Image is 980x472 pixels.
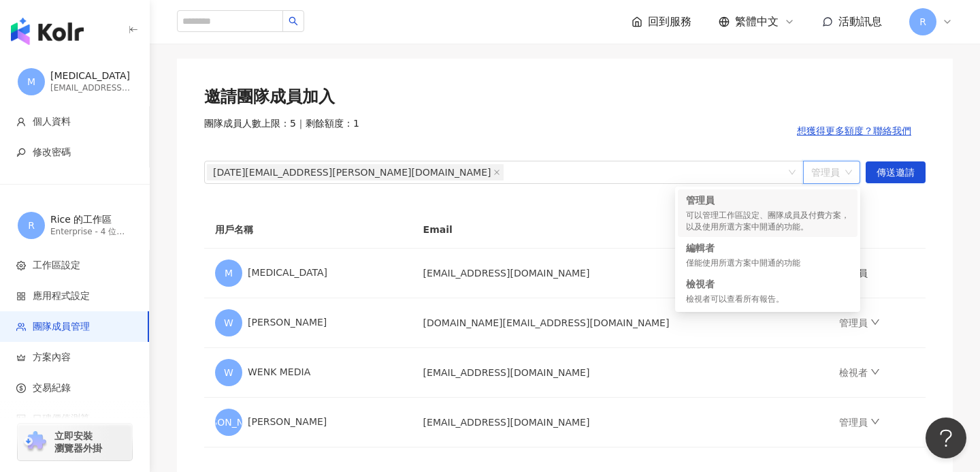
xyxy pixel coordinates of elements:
[877,162,915,184] span: 傳送邀請
[686,241,849,255] div: 編輯者
[33,351,71,364] span: 方案內容
[204,86,926,109] div: 邀請團隊成員加入
[648,14,691,29] span: 回到服務
[33,115,71,129] span: 個人資料
[686,277,849,291] div: 檢視者
[16,117,26,127] span: user
[412,249,828,298] td: [EMAIL_ADDRESS][DOMAIN_NAME]
[783,117,926,144] button: 想獲得更多額度？聯絡我們
[686,257,849,269] div: 僅能使用所選方案中開通的功能
[686,294,849,305] div: 檢視者可以查看所有報告。
[225,266,233,281] span: M
[215,409,402,436] div: [PERSON_NAME]
[870,317,880,327] span: down
[289,16,298,26] span: search
[33,146,71,159] span: 修改密碼
[224,315,233,330] span: W
[215,359,402,386] div: WENK MEDIA
[797,125,911,136] span: 想獲得更多額度？聯絡我們
[27,74,35,89] span: M
[866,161,926,183] button: 傳送邀請
[213,165,491,180] span: [DATE][EMAIL_ADDRESS][PERSON_NAME][DOMAIN_NAME]
[18,424,132,460] a: chrome extension立即安裝 瀏覽器外掛
[50,226,132,238] div: Enterprise - 4 位成員
[839,417,880,428] a: 管理員
[50,69,132,83] div: [MEDICAL_DATA]
[16,383,26,393] span: dollar
[33,381,71,395] span: 交易紀錄
[50,213,132,227] div: Rice 的工作區
[686,210,849,233] div: 可以管理工作區設定、團隊成員及付費方案，以及使用所選方案中開通的功能。
[224,365,233,380] span: W
[412,348,828,398] td: [EMAIL_ADDRESS][DOMAIN_NAME]
[839,367,880,378] a: 檢視者
[412,211,828,249] th: Email
[16,292,26,301] span: appstore
[215,309,402,336] div: [PERSON_NAME]
[204,211,412,249] th: 用戶名稱
[686,193,849,207] div: 管理員
[735,14,779,29] span: 繁體中文
[412,398,828,447] td: [EMAIL_ADDRESS][DOMAIN_NAME]
[11,18,84,45] img: logo
[207,164,504,180] span: monday.chen@dntmind.com
[33,289,90,303] span: 應用程式設定
[828,211,926,249] th: 角色
[215,259,402,287] div: [MEDICAL_DATA]
[811,161,852,183] span: 管理員
[919,14,926,29] span: R
[204,117,359,144] span: 團隊成員人數上限：5 ｜ 剩餘額度：1
[870,417,880,426] span: down
[839,317,880,328] a: 管理員
[50,82,132,94] div: [EMAIL_ADDRESS][DOMAIN_NAME]
[33,320,90,334] span: 團隊成員管理
[870,367,880,377] span: down
[16,148,26,157] span: key
[632,14,691,29] a: 回到服務
[828,249,926,298] td: 管理員
[54,430,102,454] span: 立即安裝 瀏覽器外掛
[28,218,35,233] span: R
[189,415,268,430] span: [PERSON_NAME]
[926,418,966,458] iframe: Help Scout Beacon - Open
[22,431,48,453] img: chrome extension
[412,298,828,348] td: [DOMAIN_NAME][EMAIL_ADDRESS][DOMAIN_NAME]
[838,15,882,28] span: 活動訊息
[493,169,500,176] span: close
[33,259,80,272] span: 工作區設定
